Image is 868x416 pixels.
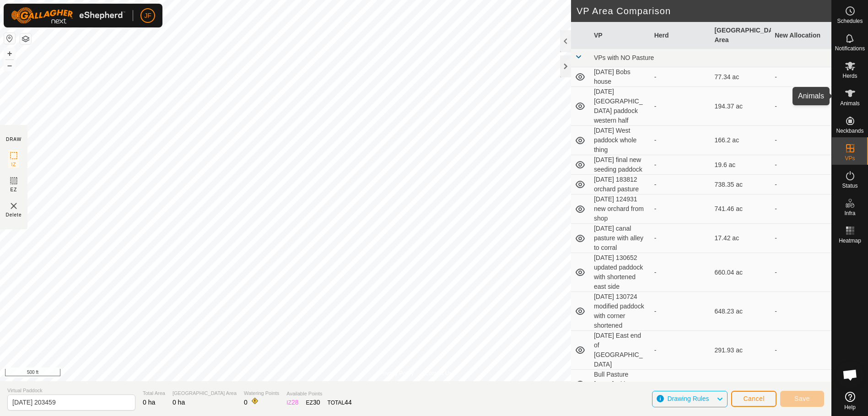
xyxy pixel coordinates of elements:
[173,389,237,397] span: [GEOGRAPHIC_DATA] Area
[143,399,155,406] span: 0 ha
[654,160,707,170] div: -
[4,60,15,71] button: –
[173,399,185,406] span: 0 ha
[731,391,776,407] button: Cancel
[840,101,860,106] span: Animals
[771,126,831,155] td: -
[711,22,771,49] th: [GEOGRAPHIC_DATA] Area
[771,194,831,224] td: -
[654,135,707,145] div: -
[654,379,707,389] div: -
[832,388,868,414] a: Help
[771,224,831,253] td: -
[844,405,856,410] span: Help
[590,175,651,194] td: [DATE] 183812 orchard pasture
[711,292,771,331] td: 648.23 ac
[771,292,831,331] td: -
[590,87,651,126] td: [DATE] [GEOGRAPHIC_DATA] paddock western half
[11,7,125,24] img: Gallagher Logo
[590,292,651,331] td: [DATE] 130724 modified paddock with corner shortened
[845,156,855,161] span: VPs
[711,224,771,253] td: 17.42 ac
[6,136,22,143] div: DRAW
[654,307,707,316] div: -
[837,18,863,24] span: Schedules
[711,87,771,126] td: 194.37 ac
[654,204,707,214] div: -
[244,389,279,397] span: Watering Points
[711,253,771,292] td: 660.04 ac
[842,73,857,79] span: Herds
[6,211,22,218] span: Delete
[590,331,651,370] td: [DATE] East end of [GEOGRAPHIC_DATA]
[306,398,320,407] div: EZ
[771,67,831,87] td: -
[594,54,654,61] span: VPs with NO Pasture
[711,175,771,194] td: 738.35 ac
[711,331,771,370] td: 291.93 ac
[4,33,15,44] button: Reset Map
[794,395,810,402] span: Save
[11,161,16,168] span: IZ
[654,180,707,189] div: -
[711,155,771,175] td: 19.6 ac
[425,369,452,378] a: Contact Us
[667,395,709,402] span: Drawing Rules
[590,370,651,399] td: Bull Pasture [DATE] without alley to corral
[143,389,165,397] span: Total Area
[11,186,17,193] span: EZ
[743,395,765,402] span: Cancel
[711,126,771,155] td: 166.2 ac
[20,33,31,44] button: Map Layers
[577,5,831,16] h2: VP Area Comparison
[7,387,135,394] span: Virtual Paddock
[4,48,15,59] button: +
[771,331,831,370] td: -
[379,369,414,378] a: Privacy Policy
[590,155,651,175] td: [DATE] final new seeding paddock
[839,238,861,243] span: Heatmap
[590,67,651,87] td: [DATE] Bobs house
[286,390,351,398] span: Available Points
[8,200,19,211] img: VP
[590,224,651,253] td: [DATE] canal pasture with alley to corral
[345,399,352,406] span: 44
[590,126,651,155] td: [DATE] West paddock whole thing
[590,253,651,292] td: [DATE] 130652 updated paddock with shortened east side
[711,370,771,399] td: 13.22 ac
[590,22,651,49] th: VP
[771,253,831,292] td: -
[836,128,863,134] span: Neckbands
[244,399,248,406] span: 0
[835,46,865,51] span: Notifications
[771,155,831,175] td: -
[654,233,707,243] div: -
[771,87,831,126] td: -
[771,22,831,49] th: New Allocation
[291,399,299,406] span: 28
[654,268,707,277] div: -
[836,361,864,389] div: Open chat
[711,194,771,224] td: 741.46 ac
[780,391,824,407] button: Save
[144,11,151,21] span: JF
[313,399,320,406] span: 30
[654,102,707,111] div: -
[286,398,298,407] div: IZ
[651,22,711,49] th: Herd
[590,194,651,224] td: [DATE] 124931 new orchard from shop
[771,370,831,399] td: -
[771,175,831,194] td: -
[842,183,857,189] span: Status
[328,398,352,407] div: TOTAL
[654,346,707,355] div: -
[654,72,707,82] div: -
[711,67,771,87] td: 77.34 ac
[844,211,855,216] span: Infra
